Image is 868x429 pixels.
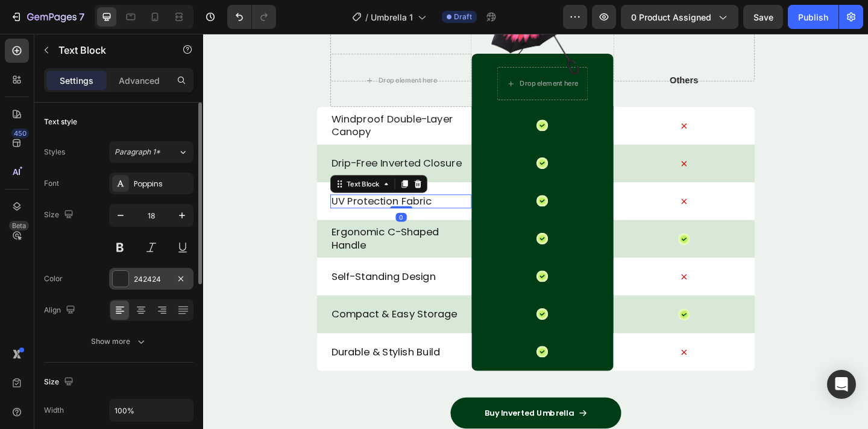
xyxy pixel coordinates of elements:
div: Font [44,178,59,189]
div: Color [44,273,63,284]
span: Save [753,12,773,22]
button: 0 product assigned [621,5,738,29]
div: Poppins [134,179,190,189]
p: Settings [60,74,93,87]
button: 7 [5,5,90,29]
span: Paragraph 1* [115,147,160,157]
button: Save [743,5,783,29]
button: Publish [788,5,838,29]
div: Show more [91,335,147,348]
p: Windproof Double-Layer Canopy [139,86,291,114]
p: Text Block [58,43,161,57]
div: Publish [798,11,828,24]
div: 450 [11,129,29,138]
div: Size [44,207,76,223]
div: Undo/Redo [227,5,276,29]
div: Beta [9,221,29,230]
p: Drip-Free Inverted Closure [139,134,291,148]
span: Draft [454,11,472,22]
p: 7 [79,10,84,24]
div: Align [44,302,78,319]
div: 0 [209,195,221,205]
div: Width [44,405,64,416]
button: Show more [44,331,193,352]
div: Open Intercom Messenger [827,370,856,399]
span: 0 product assigned [631,11,711,24]
p: Advanced [119,74,160,87]
p: Ergonomic C-Shaped Handle [139,209,291,237]
p: Self-Standing Design [139,257,291,271]
div: Size [44,374,76,390]
div: Styles [44,147,65,157]
div: Text style [44,116,77,127]
div: Text Block [153,158,194,169]
div: Drop element here [344,49,408,59]
div: 242424 [134,274,169,285]
span: / [365,11,368,24]
iframe: Design area [203,34,868,429]
p: Durable & Stylish Build [139,339,291,353]
button: Paragraph 1* [109,141,193,163]
p: UV Protection Fabric [139,175,291,189]
p: Compact & Easy Storage [139,298,291,312]
input: Auto [110,399,193,421]
span: Buy Inverted Umbrella [306,407,403,419]
span: Umbrella 1 [371,11,413,24]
